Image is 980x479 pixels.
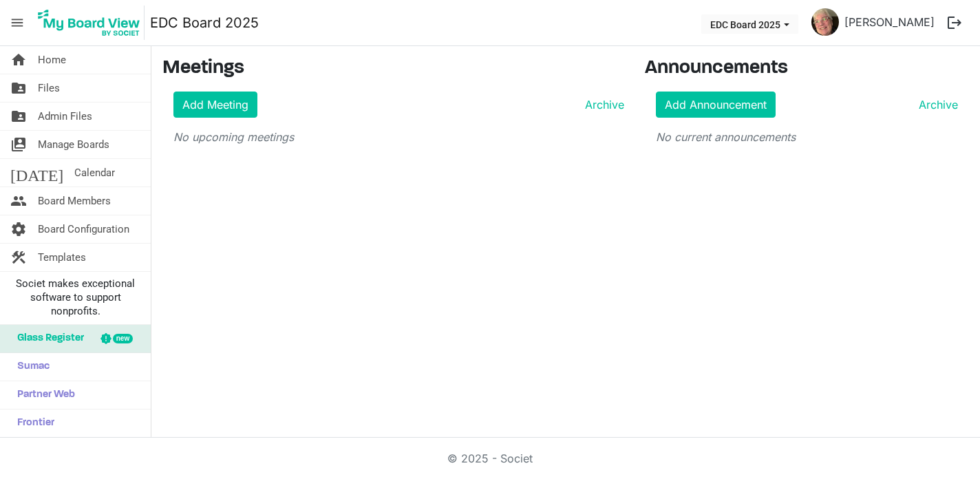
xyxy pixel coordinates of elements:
[38,215,129,243] span: Board Configuration
[38,187,111,215] span: Board Members
[173,92,257,118] a: Add Meeting
[645,57,969,81] h3: Announcements
[38,46,66,74] span: Home
[10,103,27,130] span: folder_shared
[579,96,624,113] a: Archive
[150,9,259,36] a: EDC Board 2025
[811,8,839,36] img: PBcu2jDvg7QGMKgoOufHRIIikigGA7b4rzU_JPaBs8kWDLQ_Ur80ZInsSXIZPAupHRttvsQ2JXBLJFIA_xW-Pw_thumb.png
[38,103,92,130] span: Admin Files
[10,131,27,158] span: switch_account
[10,46,27,74] span: home
[10,215,27,243] span: settings
[656,92,776,118] a: Add Announcement
[4,10,30,36] span: menu
[10,381,75,409] span: Partner Web
[10,409,54,437] span: Frontier
[701,14,798,34] button: EDC Board 2025 dropdownbutton
[10,325,84,352] span: Glass Register
[113,334,133,343] div: new
[10,187,27,215] span: people
[6,277,145,318] span: Societ makes exceptional software to support nonprofits.
[34,6,145,40] img: My Board View Logo
[173,129,624,145] p: No upcoming meetings
[656,129,958,145] p: No current announcements
[38,131,109,158] span: Manage Boards
[10,74,27,102] span: folder_shared
[74,159,115,187] span: Calendar
[38,244,86,271] span: Templates
[38,74,60,102] span: Files
[34,6,150,40] a: My Board View Logo
[162,57,624,81] h3: Meetings
[839,8,940,36] a: [PERSON_NAME]
[10,159,63,187] span: [DATE]
[447,451,533,465] a: © 2025 - Societ
[940,8,969,37] button: logout
[10,353,50,381] span: Sumac
[10,244,27,271] span: construction
[913,96,958,113] a: Archive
